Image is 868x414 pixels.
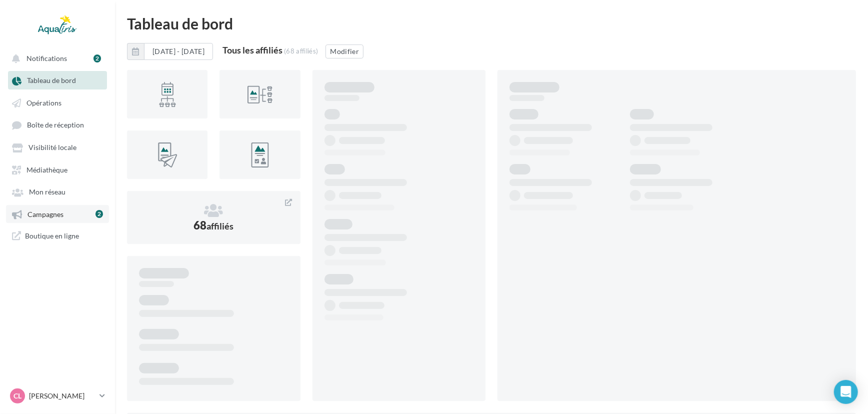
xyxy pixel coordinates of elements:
span: Opérations [26,98,61,107]
span: Campagnes [27,210,63,218]
span: Boîte de réception [27,121,84,129]
a: Boîte de réception [6,115,109,134]
span: Visibilité locale [28,143,76,152]
a: Boutique en ligne [6,227,109,244]
span: Médiathèque [26,165,67,174]
button: [DATE] - [DATE] [127,43,213,60]
a: Mon réseau [6,182,109,200]
div: Tableau de bord [127,16,856,31]
a: Opérations [6,93,109,111]
a: Campagnes 2 [6,205,109,223]
span: 68 [193,218,233,232]
p: [PERSON_NAME] [29,391,95,401]
div: Open Intercom Messenger [834,380,858,404]
span: Boutique en ligne [25,231,79,240]
a: Tableau de bord [6,71,109,89]
div: (68 affiliés) [284,47,318,55]
a: CL [PERSON_NAME] [8,386,107,405]
span: Mon réseau [29,188,65,196]
button: [DATE] - [DATE] [144,43,213,60]
div: 2 [93,54,101,62]
a: 2 [95,208,103,219]
span: Tableau de bord [27,76,76,85]
div: 2 [95,210,103,218]
span: Notifications [26,54,67,62]
a: Visibilité locale [6,138,109,156]
div: Tous les affiliés [222,45,282,54]
button: Notifications 2 [6,49,105,67]
span: CL [13,391,21,401]
a: Médiathèque [6,160,109,178]
button: Modifier [325,44,363,58]
span: affiliés [206,220,233,231]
